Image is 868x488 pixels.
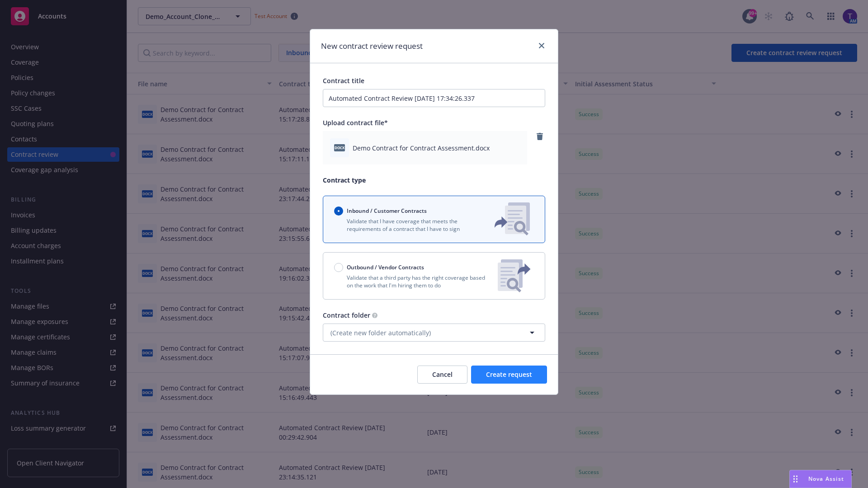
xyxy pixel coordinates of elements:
[486,370,532,379] span: Create request
[321,40,423,52] h1: New contract review request
[417,366,467,384] button: Cancel
[471,366,547,384] button: Create request
[432,370,453,379] span: Cancel
[323,118,388,127] span: Upload contract file*
[334,144,345,151] span: docx
[323,324,545,342] button: (Create new folder automatically)
[334,206,343,216] input: Inbound / Customer Contracts
[323,252,545,300] button: Outbound / Vendor ContractsValidate that a third party has the right coverage based on the work t...
[323,89,545,107] input: Enter a title for this contract
[347,263,424,271] span: Outbound / Vendor Contracts
[789,470,852,488] button: Nova Assist
[353,143,490,153] span: Demo Contract for Contract Assessment.docx
[323,311,370,319] span: Contract folder
[790,470,801,488] div: Drag to move
[334,263,343,272] input: Outbound / Vendor Contracts
[330,328,431,338] span: (Create new folder automatically)
[347,207,427,215] span: Inbound / Customer Contracts
[334,217,480,233] p: Validate that I have coverage that meets the requirements of a contract that I have to sign
[323,196,545,243] button: Inbound / Customer ContractsValidate that I have coverage that meets the requirements of a contra...
[323,76,364,85] span: Contract title
[808,475,844,483] span: Nova Assist
[323,175,545,185] p: Contract type
[334,274,491,289] p: Validate that a third party has the right coverage based on the work that I'm hiring them to do
[534,131,545,142] a: remove
[536,40,547,51] a: close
